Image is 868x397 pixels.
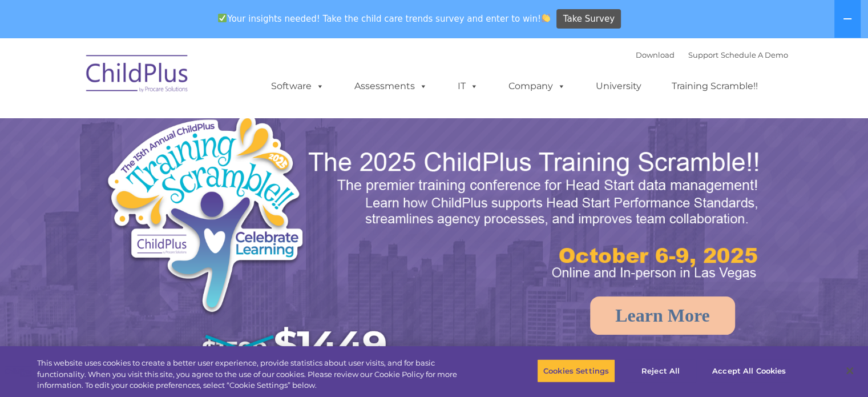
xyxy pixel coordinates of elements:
a: University [584,75,653,98]
span: Phone number [159,122,207,131]
a: Assessments [343,75,439,98]
a: Schedule A Demo [721,50,788,59]
span: Last name [159,75,193,84]
a: IT [446,75,490,98]
span: Take Survey [563,9,615,29]
font: | [636,50,788,59]
button: Reject All [625,359,696,383]
a: Company [497,75,577,98]
a: Support [688,50,718,59]
a: Software [260,75,336,98]
a: Learn More [590,296,735,335]
a: Training Scramble!! [660,75,769,98]
img: ChildPlus by Procare Solutions [80,47,195,104]
span: Your insights needed! Take the child care trends survey and enter to win! [213,7,555,30]
button: Close [837,358,862,383]
a: Take Survey [556,9,621,29]
button: Accept All Cookies [706,359,792,383]
a: Download [636,50,675,59]
button: Cookies Settings [537,359,615,383]
div: This website uses cookies to create a better user experience, provide statistics about user visit... [37,358,478,391]
img: 👏 [542,14,550,22]
img: ✅ [218,14,227,22]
